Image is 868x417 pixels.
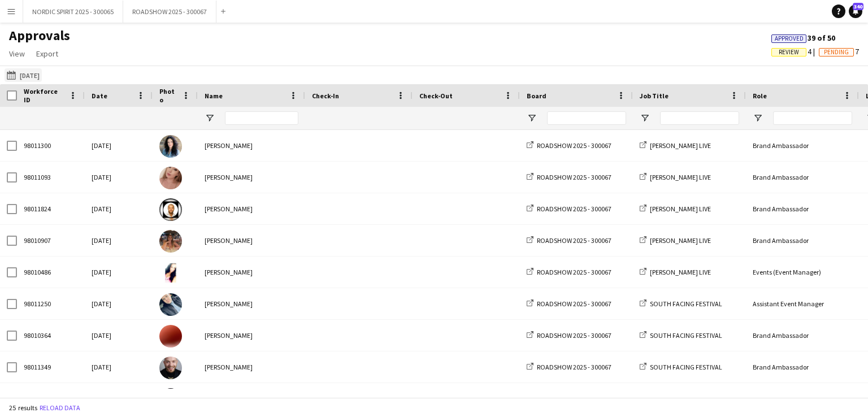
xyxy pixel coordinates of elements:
span: Date [92,92,107,100]
span: Approved [775,35,804,42]
img: Giedrius Karusevicius [159,293,182,316]
span: SOUTH FACING FESTIVAL [650,363,722,371]
div: Brand Ambassador [746,130,859,161]
div: [PERSON_NAME] [198,162,305,193]
img: Alexandru Silaghi [159,357,182,379]
span: [PERSON_NAME] LIVE [650,205,711,213]
div: 98011824 [17,193,85,224]
span: SOUTH FACING FESTIVAL [650,299,722,308]
span: ROADSHOW 2025 - 300067 [537,236,611,245]
a: ROADSHOW 2025 - 300067 [527,299,611,308]
span: [PERSON_NAME] LIVE [650,173,711,181]
input: Name Filter Input [225,111,298,125]
span: ROADSHOW 2025 - 300067 [537,268,611,276]
div: Brand Ambassador [746,320,859,351]
div: Brand Ambassador [746,193,859,224]
div: [PERSON_NAME] [198,351,305,383]
span: ROADSHOW 2025 - 300067 [537,299,611,308]
a: [PERSON_NAME] LIVE [640,205,711,213]
span: Review [779,49,799,56]
div: [DATE] [85,193,153,224]
span: ROADSHOW 2025 - 300067 [537,205,611,213]
a: SOUTH FACING FESTIVAL [640,299,722,308]
input: Job Title Filter Input [660,111,739,125]
span: Workforce ID [24,87,64,104]
a: [PERSON_NAME] LIVE [640,141,711,150]
span: ROADSHOW 2025 - 300067 [537,141,611,150]
span: Check-Out [419,92,453,100]
div: Assistant Event Manager [746,288,859,319]
a: 340 [849,5,862,18]
div: [DATE] [85,162,153,193]
div: [DATE] [85,320,153,351]
span: 340 [853,3,863,10]
span: Job Title [640,92,669,100]
div: Events (Event Manager) [746,257,859,288]
span: 39 of 50 [771,33,835,43]
div: 98011300 [17,130,85,161]
span: View [9,49,25,59]
button: [DATE] [5,68,42,82]
button: Open Filter Menu [753,113,763,123]
div: [PERSON_NAME] [198,320,305,351]
span: [PERSON_NAME] LIVE [650,268,711,276]
span: 7 [819,46,859,57]
span: Export [36,49,58,59]
input: Board Filter Input [547,111,626,125]
div: 98011093 [17,162,85,193]
button: ROADSHOW 2025 - 300067 [123,1,216,23]
div: Brand Ambassador [746,383,859,414]
div: Brand Ambassador [746,351,859,383]
div: [PERSON_NAME] [198,257,305,288]
img: Shona Harkin [159,167,182,189]
button: Open Filter Menu [205,113,215,123]
span: ROADSHOW 2025 - 300067 [537,331,611,340]
span: Board [527,92,546,100]
div: 98011349 [17,351,85,383]
div: [DATE] [85,383,153,414]
div: [DATE] [85,351,153,383]
a: ROADSHOW 2025 - 300067 [527,173,611,181]
img: Alexander Leonard [159,198,182,221]
button: Reload data [37,402,83,414]
span: Pending [824,49,849,56]
img: Corey Elliott [159,325,182,347]
div: [PERSON_NAME] [198,288,305,319]
a: ROADSHOW 2025 - 300067 [527,331,611,340]
span: ROADSHOW 2025 - 300067 [537,363,611,371]
div: Brand Ambassador [746,162,859,193]
span: [PERSON_NAME] LIVE [650,141,711,150]
a: View [5,46,29,61]
a: ROADSHOW 2025 - 300067 [527,236,611,245]
a: ROADSHOW 2025 - 300067 [527,363,611,371]
img: Cleo Taylor [159,262,182,284]
div: 98011250 [17,288,85,319]
div: [DATE] [85,130,153,161]
a: SOUTH FACING FESTIVAL [640,363,722,371]
div: [DATE] [85,288,153,319]
div: [DATE] [85,225,153,256]
span: [PERSON_NAME] LIVE [650,236,711,245]
div: Brand Ambassador [746,225,859,256]
span: Name [205,92,223,100]
div: [DATE] [85,257,153,288]
a: ROADSHOW 2025 - 300067 [527,268,611,276]
a: ROADSHOW 2025 - 300067 [527,141,611,150]
div: [PERSON_NAME] [198,383,305,414]
a: SOUTH FACING FESTIVAL [640,331,722,340]
div: 98010364 [17,320,85,351]
input: Role Filter Input [773,111,852,125]
div: 98012091 [17,383,85,414]
div: [PERSON_NAME] [198,130,305,161]
div: 98010486 [17,257,85,288]
img: Emma Mcangus [159,230,182,253]
a: ROADSHOW 2025 - 300067 [527,205,611,213]
a: [PERSON_NAME] LIVE [640,236,711,245]
a: [PERSON_NAME] LIVE [640,268,711,276]
span: Check-In [312,92,339,100]
div: [PERSON_NAME] [198,193,305,224]
span: SOUTH FACING FESTIVAL [650,331,722,340]
div: 98010907 [17,225,85,256]
button: Open Filter Menu [640,113,650,123]
a: Export [32,46,63,61]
